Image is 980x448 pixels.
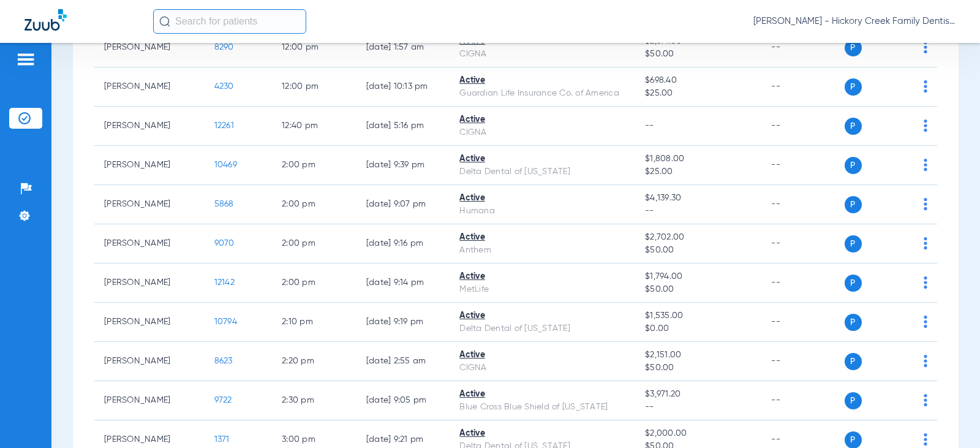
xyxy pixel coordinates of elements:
span: 12142 [214,278,235,287]
img: group-dot-blue.svg [924,120,927,132]
span: [PERSON_NAME] - Hickory Creek Family Dentistry [753,15,956,28]
span: P [845,314,862,331]
span: 12261 [214,121,234,130]
td: [DATE] 9:05 PM [356,381,450,420]
img: Search Icon [159,16,170,27]
span: $3,971.20 [645,388,752,401]
span: $2,151.00 [645,349,752,362]
td: [DATE] 10:13 PM [356,67,450,107]
td: [PERSON_NAME] [94,146,205,185]
span: $25.00 [645,165,752,178]
td: [PERSON_NAME] [94,342,205,381]
div: Active [459,113,625,126]
img: group-dot-blue.svg [924,394,927,406]
span: $0.00 [645,322,752,335]
span: P [845,78,862,96]
td: [PERSON_NAME] [94,107,205,146]
span: 5868 [214,200,234,208]
td: [PERSON_NAME] [94,303,205,342]
td: 2:30 PM [272,381,356,420]
td: [DATE] 9:39 PM [356,146,450,185]
div: Active [459,231,625,244]
td: -- [761,224,844,264]
img: Zuub Logo [24,9,67,31]
span: $2,702.00 [645,231,752,244]
span: $698.40 [645,74,752,87]
img: group-dot-blue.svg [924,276,927,289]
span: -- [645,401,752,414]
span: -- [645,121,654,130]
td: [DATE] 1:57 AM [356,28,450,67]
span: P [845,235,862,252]
td: -- [761,28,844,67]
div: Delta Dental of [US_STATE] [459,322,625,335]
img: group-dot-blue.svg [924,80,927,93]
span: 4230 [214,82,234,91]
td: -- [761,264,844,303]
span: P [845,275,862,292]
td: [PERSON_NAME] [94,381,205,420]
td: 2:00 PM [272,224,356,264]
td: [PERSON_NAME] [94,185,205,224]
td: 2:10 PM [272,303,356,342]
div: CIGNA [459,362,625,374]
td: [DATE] 2:55 AM [356,342,450,381]
td: [DATE] 9:19 PM [356,303,450,342]
span: P [845,353,862,370]
span: 8623 [214,357,233,365]
div: Active [459,388,625,401]
td: [DATE] 9:14 PM [356,264,450,303]
td: [PERSON_NAME] [94,28,205,67]
span: $1,808.00 [645,153,752,165]
span: P [845,39,862,56]
td: -- [761,342,844,381]
div: Active [459,309,625,322]
div: Anthem [459,244,625,257]
span: 10794 [214,317,237,326]
img: group-dot-blue.svg [924,198,927,210]
div: Humana [459,205,625,218]
span: 1371 [214,435,230,444]
span: 9722 [214,396,232,404]
span: $50.00 [645,283,752,296]
div: CIGNA [459,126,625,139]
img: hamburger-icon [16,52,36,67]
td: [DATE] 9:16 PM [356,224,450,264]
span: $1,535.00 [645,309,752,322]
img: group-dot-blue.svg [924,316,927,328]
img: group-dot-blue.svg [924,433,927,446]
span: 8290 [214,43,234,51]
td: 2:00 PM [272,264,356,303]
td: 12:00 PM [272,28,356,67]
td: [DATE] 9:07 PM [356,185,450,224]
div: Active [459,270,625,283]
td: [DATE] 5:16 PM [356,107,450,146]
div: Active [459,427,625,440]
div: Guardian Life Insurance Co. of America [459,87,625,100]
span: $1,794.00 [645,270,752,283]
td: -- [761,67,844,107]
td: 2:00 PM [272,185,356,224]
span: P [845,392,862,409]
span: 10469 [214,161,237,169]
span: P [845,196,862,213]
img: group-dot-blue.svg [924,237,927,249]
span: $2,000.00 [645,427,752,440]
span: P [845,157,862,174]
span: -- [645,205,752,218]
td: 2:20 PM [272,342,356,381]
img: group-dot-blue.svg [924,41,927,53]
div: Active [459,153,625,165]
td: [PERSON_NAME] [94,224,205,264]
div: CIGNA [459,48,625,61]
td: 2:00 PM [272,146,356,185]
td: -- [761,107,844,146]
input: Search for patients [153,9,306,34]
img: group-dot-blue.svg [924,355,927,367]
td: -- [761,381,844,420]
td: 12:40 PM [272,107,356,146]
td: -- [761,146,844,185]
td: 12:00 PM [272,67,356,107]
td: [PERSON_NAME] [94,264,205,303]
div: Active [459,349,625,362]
